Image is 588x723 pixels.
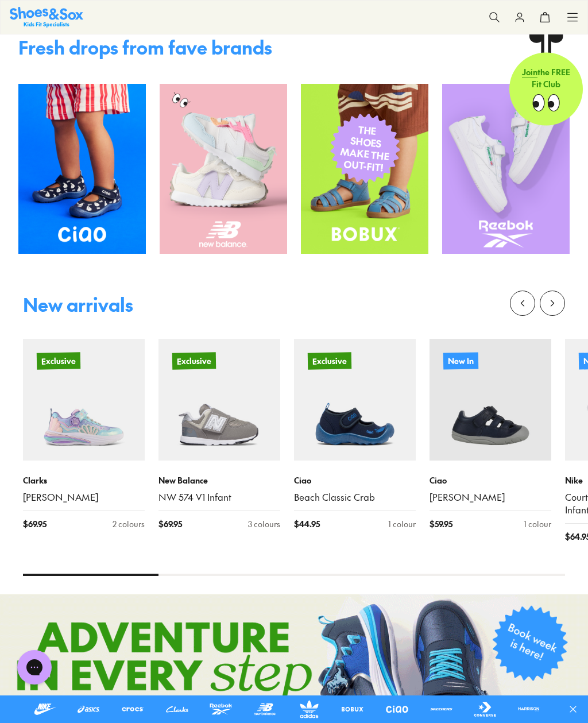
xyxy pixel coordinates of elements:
[11,646,57,689] iframe: Gorgias live chat messenger
[430,474,551,486] p: Ciao
[301,84,428,254] img: SNS_WEBASSETS_GRID_1080x1440_xx_9.png
[10,7,83,27] img: SNS_Logo_Responsive.svg
[160,84,287,254] img: SNS_WEBASSETS_GRID_1080x1440_xx_2.png
[509,57,583,99] p: the FREE Fit Club
[443,352,478,369] p: New In
[294,474,416,486] p: Ciao
[23,518,47,530] span: $ 69.95
[10,7,83,27] a: Shoes & Sox
[294,491,416,504] a: Beach Classic Crab
[172,352,216,369] p: Exclusive
[158,518,182,530] span: $ 69.95
[23,295,133,314] div: New arrivals
[158,474,280,486] p: New Balance
[524,518,551,530] div: 1 colour
[388,518,416,530] div: 1 colour
[308,352,351,369] p: Exclusive
[294,518,320,530] span: $ 44.95
[430,491,551,504] a: [PERSON_NAME]
[338,122,392,174] span: THE SHOES MAKE THE OUT-FIT!
[23,474,145,486] p: Clarks
[113,518,145,530] div: 2 colours
[37,352,80,369] p: Exclusive
[23,339,145,461] a: Exclusive
[442,84,570,254] img: SNS_WEBASSETS_GRID_1080x1440_xx_3_4ada1011-ea31-4036-a210-2334cf852730.png
[18,84,146,254] img: SNS_WEBASSETS_GRID_1080x1440_xx_40c115a7-2d61-44a0-84d6-f6b8707e44ea.png
[248,518,280,530] div: 3 colours
[23,491,145,504] a: [PERSON_NAME]
[301,84,428,254] a: THESHOESMAKE THEOUT-FIT!
[430,518,452,530] span: $ 59.95
[522,66,537,78] span: Join
[158,491,280,504] a: NW 574 V1 Infant
[509,34,583,126] a: Jointhe FREE Fit Club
